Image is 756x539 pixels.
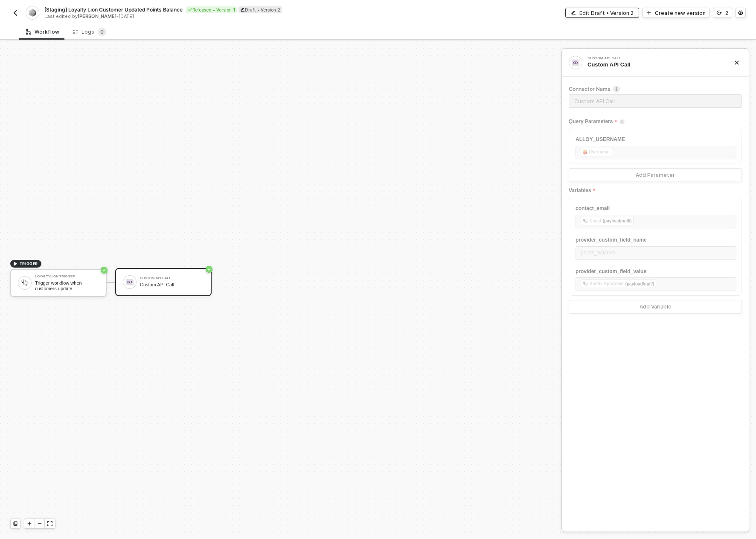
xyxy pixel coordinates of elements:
[587,57,715,60] div: Custom API Call
[126,278,134,286] img: icon
[27,521,32,526] span: icon-play
[73,28,106,36] div: Logs
[587,61,721,69] div: Custom API Call
[643,8,709,18] button: Create new version
[640,303,672,310] div: Add Variable
[10,8,20,18] button: back
[571,10,576,15] span: icon-edit
[613,86,620,92] img: icon-info
[238,6,282,13] div: Draft • Version 2
[713,8,732,18] button: 2
[35,275,99,278] div: LoyaltyLion Trigger
[37,521,42,526] span: icon-minus
[572,59,579,66] img: integration-icon
[569,116,617,127] span: Query Parameters
[738,10,743,15] span: icon-settings
[579,9,634,17] div: Edit Draft • Version 2
[78,13,116,19] span: [PERSON_NAME]
[140,277,204,280] div: Custom API Call
[569,300,742,314] button: Add Variable
[29,9,36,17] img: integration-icon
[206,266,212,273] span: icon-success-page
[655,9,706,17] div: Create new version
[44,13,377,20] div: Last edited by - [DATE]
[12,9,19,16] img: back
[717,10,722,15] span: icon-versioning
[569,94,742,108] input: Enter description
[583,219,588,224] img: fieldIcon
[20,260,38,267] span: TRIGGER
[725,9,728,17] div: 2
[186,6,237,13] div: Released • Version 1
[26,29,59,35] div: Workflow
[565,8,639,18] button: Edit Draft • Version 2
[636,172,675,179] div: Add Parameter
[21,279,29,287] img: icon
[240,7,245,12] span: icon-edit
[47,521,52,526] span: icon-expand
[35,280,99,291] div: Trigger workflow when customers update
[583,150,587,155] img: fieldIcon
[583,281,588,286] img: fieldIcon
[101,267,108,274] span: icon-success-page
[734,60,739,65] span: icon-close
[619,119,625,124] img: icon-info
[646,10,651,15] span: icon-play
[140,282,204,288] div: Custom API Call
[569,168,742,182] button: Add Parameter
[569,85,742,92] label: Connector Name
[13,261,18,266] span: icon-play
[44,6,183,13] span: [Staging] Loyalty Lion Customer Updated Points Balance
[98,28,106,36] sup: 0
[569,185,595,196] span: Variables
